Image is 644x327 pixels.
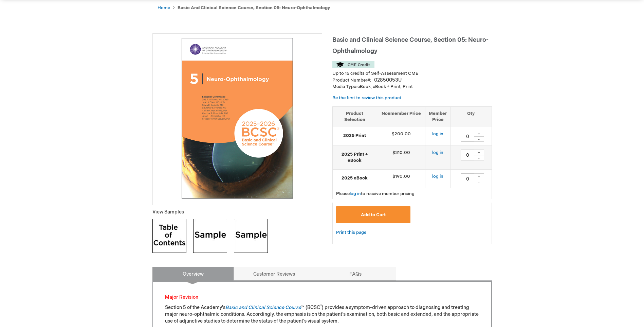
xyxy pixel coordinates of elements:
img: Click to view [152,219,186,253]
a: Be the first to review this product [332,95,401,101]
th: Member Price [425,106,450,127]
input: Qty [461,131,474,142]
img: Basic and Clinical Science Course, Section 05: Neuro-Ophthalmology [156,37,318,200]
sup: ® [320,304,322,308]
td: $190.00 [377,169,425,188]
strong: Basic and Clinical Science Course, Section 05: Neuro-Ophthalmology [178,5,330,11]
img: Click to view [234,219,268,253]
strong: 2025 Print [336,133,373,139]
a: Print this page [336,228,366,237]
p: eBook, eBook + Print, Print [332,84,492,90]
p: View Samples [152,209,322,216]
th: Product Selection [333,106,377,127]
strong: 2025 Print + eBook [336,151,373,164]
div: + [474,131,484,137]
div: + [474,150,484,155]
a: log in [350,191,361,196]
button: Add to Cart [336,206,411,223]
div: + [474,173,484,179]
div: 02850053U [374,77,402,84]
th: Qty [450,106,492,127]
img: CME Credit [332,61,374,68]
strong: Media Type: [332,84,357,89]
a: log in [432,131,443,137]
strong: Product Number [332,78,371,83]
div: - [474,155,484,160]
a: Customer Reviews [234,267,315,280]
td: $200.00 [377,127,425,145]
font: Major Revision [165,294,198,300]
input: Qty [461,173,474,184]
span: Please to receive member pricing [336,191,415,196]
a: Overview [152,267,234,280]
th: Nonmember Price [377,106,425,127]
li: Up to 15 credits of Self-Assessment CME [332,70,492,77]
a: Basic and Clinical Science Course [225,305,301,310]
td: $310.00 [377,145,425,169]
a: log in [432,150,443,155]
div: - [474,136,484,142]
img: Click to view [193,219,227,253]
input: Qty [461,150,474,160]
span: Basic and Clinical Science Course, Section 05: Neuro-Ophthalmology [332,36,489,55]
strong: 2025 eBook [336,175,373,182]
a: Home [158,5,170,11]
a: log in [432,174,443,179]
div: - [474,179,484,184]
a: FAQs [315,267,396,280]
span: Add to Cart [361,212,386,218]
p: Section 5 of the Academy's ™ (BCSC ) provides a symptom-driven approach to diagnosing and treatin... [165,304,479,325]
